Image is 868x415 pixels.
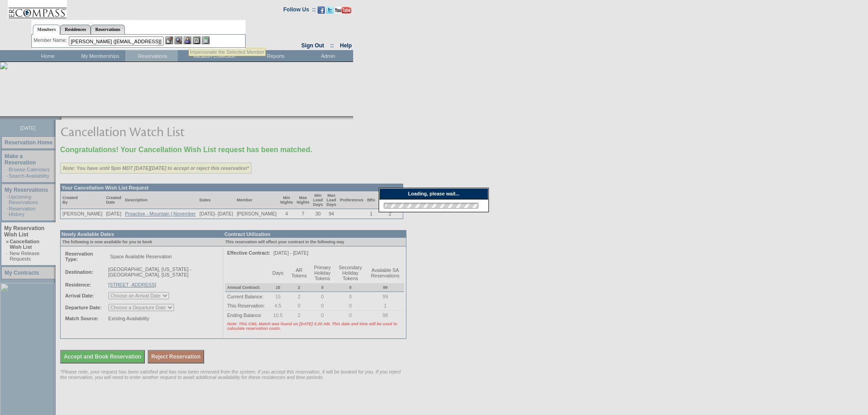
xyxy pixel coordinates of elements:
[175,36,182,44] img: View
[335,7,351,14] img: Subscribe to our YouTube Channel
[34,36,69,44] div: Member Name:
[91,25,125,34] a: Reservations
[33,25,61,35] a: Members
[379,188,488,200] div: Loading, please wait...
[283,5,316,16] td: Follow Us ::
[60,25,91,34] a: Residences
[326,6,334,14] img: Follow us on Twitter
[193,36,200,44] img: Reservations
[330,42,334,49] span: ::
[381,201,481,210] img: loading.gif
[165,36,173,44] img: b_edit.gif
[335,9,351,15] a: Subscribe to our YouTube Channel
[340,42,352,49] a: Help
[184,36,191,44] img: Impersonate
[318,9,325,15] a: Become our fan on Facebook
[318,6,325,14] img: Become our fan on Facebook
[301,42,324,49] a: Sign Out
[202,36,210,44] img: b_calculator.gif
[326,9,334,15] a: Follow us on Twitter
